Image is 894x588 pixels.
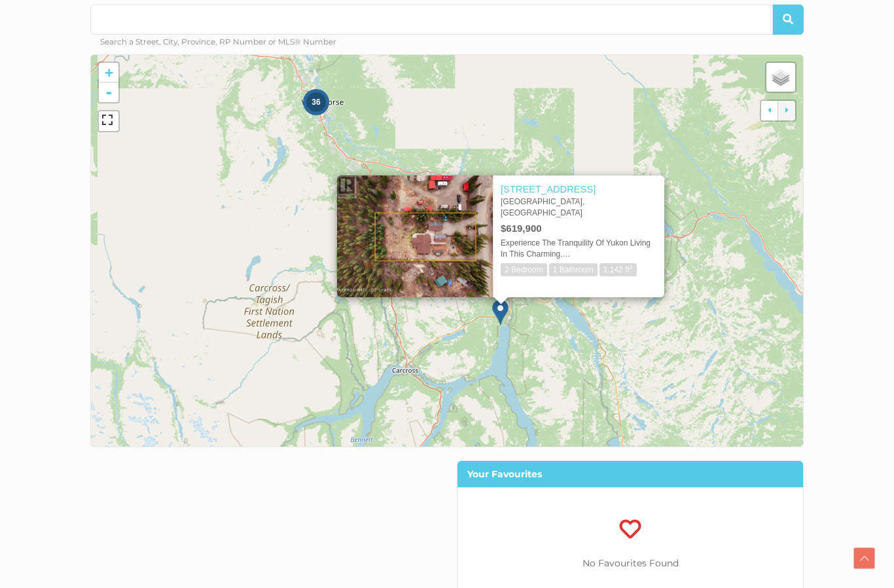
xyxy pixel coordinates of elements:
sup: 2 [630,264,633,270]
span: 1,142 ft [599,263,637,277]
img: 3 CANENGER WAY, 3 CANENGER WAY, Yukon [337,175,493,297]
img: 148.png [671,335,838,503]
div: Experience The Tranquility Of Yukon Living In This Charming,… [501,238,658,260]
img: 147.png [168,168,336,335]
img: 148.png [168,335,336,503]
img: 147.png [671,168,838,335]
a: - [99,83,118,102]
img: marker-icon-default.png [492,299,509,326]
strong: Your Favourites [467,468,542,480]
a: [STREET_ADDRESS] [501,184,596,194]
span: 36 [312,98,320,107]
img: 148.png [503,335,671,503]
div: $619,900 [501,221,658,235]
span: 2 Bedroom [501,263,547,277]
a: Layers [766,63,795,92]
div: [GEOGRAPHIC_DATA], [GEOGRAPHIC_DATA] [501,196,658,219]
img: 148.png [336,335,503,503]
a: View Fullscreen [99,111,118,131]
p: No Favourites Found [457,555,803,572]
a: + [99,63,118,83]
span: 1 Bathroom [549,263,598,277]
small: Search a Street, City, Province, RP Number or MLS® Number [100,37,336,46]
